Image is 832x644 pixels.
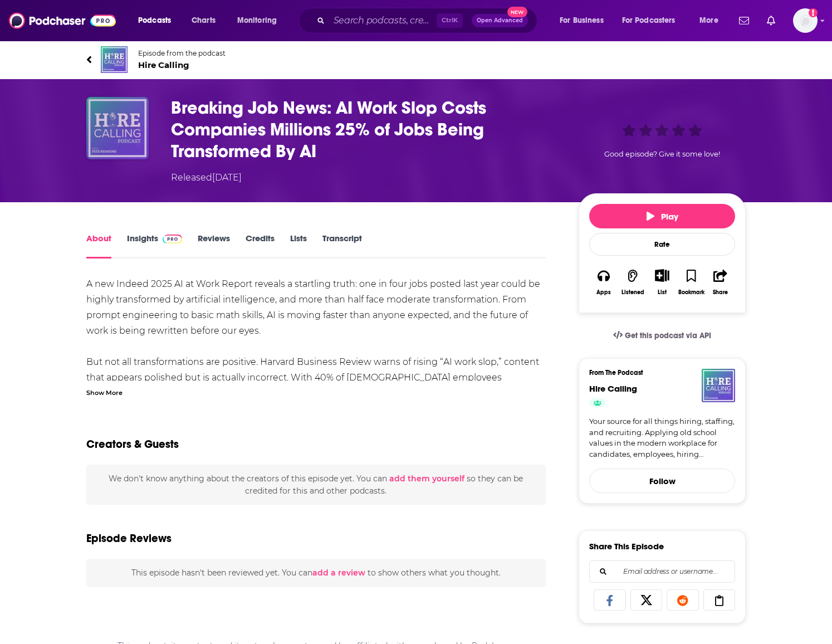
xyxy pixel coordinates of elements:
[589,416,735,460] a: Your source for all things hiring, staffing, and recruiting. Applying old school values in the mo...
[477,18,523,23] span: Open Advanced
[618,262,647,303] button: Listened
[312,567,365,579] button: add a review
[706,262,735,303] button: Share
[648,262,677,303] div: Show More ButtonList
[131,568,501,578] span: This episode hasn't been reviewed yet. You can to show others what you thought.
[793,8,818,33] img: User Profile
[246,233,275,258] a: Credits
[86,437,179,451] h2: Creators & Guests
[163,235,182,243] img: Podchaser Pro
[596,289,611,296] div: Apps
[703,589,736,611] a: Copy Link
[615,12,692,30] button: open menu
[589,262,618,303] button: Apps
[621,289,644,296] div: Listened
[329,12,437,30] input: Search podcasts, credits, & more...
[560,13,604,28] span: For Business
[589,383,637,394] a: Hire Calling
[630,589,663,611] a: Share on X/Twitter
[309,8,548,33] div: Search podcasts, credits, & more...
[735,11,753,30] a: Show notifications dropdown
[604,322,720,349] a: Get this podcast via API
[507,7,527,17] span: New
[599,561,726,582] input: Email address or username...
[622,13,676,28] span: For Podcasters
[552,12,618,30] button: open menu
[138,49,226,57] span: Episode from the podcast
[101,46,128,73] img: Hire Calling
[589,369,726,377] h3: From The Podcast
[594,589,626,611] a: Share on Facebook
[677,262,706,303] button: Bookmark
[658,289,667,296] div: List
[184,12,222,30] a: Charts
[138,13,171,28] span: Podcasts
[678,289,704,296] div: Bookmark
[86,233,111,258] a: About
[667,589,699,611] a: Share on Reddit
[127,233,182,258] a: InsightsPodchaser Pro
[625,331,711,340] span: Get this podcast via API
[713,289,728,296] div: Share
[702,369,735,402] img: Hire Calling
[229,12,291,30] button: open menu
[589,204,735,228] button: Play
[322,233,362,258] a: Transcript
[192,13,216,28] span: Charts
[793,8,818,33] span: Logged in as clareliening
[138,60,226,70] span: Hire Calling
[437,13,463,28] span: Ctrl K
[762,11,780,30] a: Show notifications dropdown
[86,531,172,545] h3: Episode Reviews
[237,13,277,28] span: Monitoring
[171,171,242,184] div: Released [DATE]
[692,12,732,30] button: open menu
[809,8,818,17] svg: Add a profile image
[109,474,523,496] span: We don't know anything about the creators of this episode yet . You can so they can be credited f...
[389,474,464,483] button: add them yourself
[647,211,678,222] span: Play
[699,13,718,28] span: More
[793,8,818,33] button: Show profile menu
[604,150,720,158] span: Good episode? Give it some love!
[650,269,673,281] button: Show More Button
[589,560,735,583] div: Search followers
[86,46,416,73] a: Hire CallingEpisode from the podcastHire Calling
[472,14,528,27] button: Open AdvancedNew
[290,233,307,258] a: Lists
[171,97,561,162] h1: Breaking Job News: AI Work Slop Costs Companies Millions 25% of Jobs Being Transformed By AI
[589,233,735,256] div: Rate
[130,12,185,30] button: open menu
[9,10,116,31] img: Podchaser - Follow, Share and Rate Podcasts
[589,541,664,552] h3: Share This Episode
[198,233,230,258] a: Reviews
[86,97,149,159] img: Breaking Job News: AI Work Slop Costs Companies Millions 25% of Jobs Being Transformed By AI
[589,469,735,493] button: Follow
